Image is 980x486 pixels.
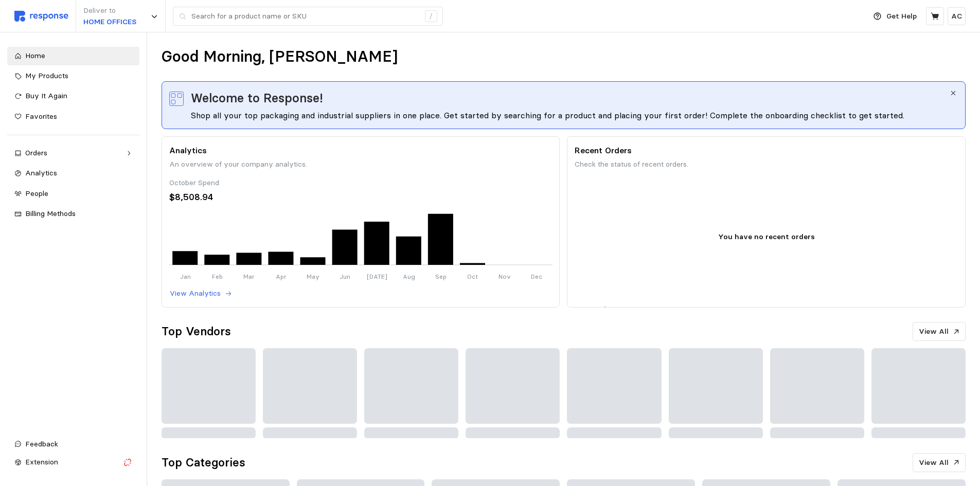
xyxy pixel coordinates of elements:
[948,7,966,25] button: AC
[14,11,68,22] img: svg%3e
[170,288,221,299] p: View Analytics
[25,457,58,466] span: Extension
[7,47,139,65] a: Home
[25,439,58,448] span: Feedback
[718,231,815,243] p: You have no recent orders
[83,5,136,16] p: Deliver to
[169,190,553,204] div: $8,508.94
[467,272,478,280] tspan: Oct
[7,453,139,472] button: Extension
[7,144,139,163] a: Orders
[191,109,949,121] div: Shop all your top packaging and industrial suppliers in one place. Get started by searching for a...
[951,11,962,22] p: AC
[575,144,958,157] p: Recent Orders
[25,51,45,60] span: Home
[25,209,76,218] span: Billing Methods
[498,272,511,280] tspan: Nov
[7,87,139,105] a: Buy It Again
[191,7,419,26] input: Search for a product name or SKU
[25,148,121,159] div: Orders
[340,272,350,280] tspan: Jun
[575,304,616,315] p: View Orders
[531,272,542,280] tspan: Dec
[867,7,923,26] button: Get Help
[7,205,139,223] a: Billing Methods
[7,107,139,126] a: Favorites
[169,159,553,170] p: An overview of your company analytics.
[162,47,398,67] h1: Good Morning, [PERSON_NAME]
[913,453,966,473] button: View All
[162,323,231,339] h2: Top Vendors
[276,272,287,280] tspan: Apr
[7,164,139,183] a: Analytics
[7,185,139,203] a: People
[162,455,245,471] h2: Top Categories
[25,112,57,121] span: Favorites
[25,189,48,198] span: People
[307,272,319,280] tspan: May
[25,71,68,80] span: My Products
[435,272,446,280] tspan: Sep
[919,326,949,337] p: View All
[191,89,323,107] span: Welcome to Response!
[180,272,190,280] tspan: Jan
[402,272,415,280] tspan: Aug
[886,11,917,22] p: Get Help
[243,272,255,280] tspan: Mar
[169,92,184,106] img: svg%3e
[919,457,949,469] p: View All
[169,287,233,300] button: View Analytics
[169,177,553,189] div: October Spend
[366,272,387,280] tspan: [DATE]
[169,144,553,157] p: Analytics
[575,303,628,316] button: View Orders
[913,322,966,341] button: View All
[25,168,57,177] span: Analytics
[7,435,139,454] button: Feedback
[83,16,136,28] p: HOME OFFICES
[425,10,437,23] div: /
[25,91,67,100] span: Buy It Again
[575,159,958,170] p: Check the status of recent orders.
[7,67,139,85] a: My Products
[211,272,222,280] tspan: Feb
